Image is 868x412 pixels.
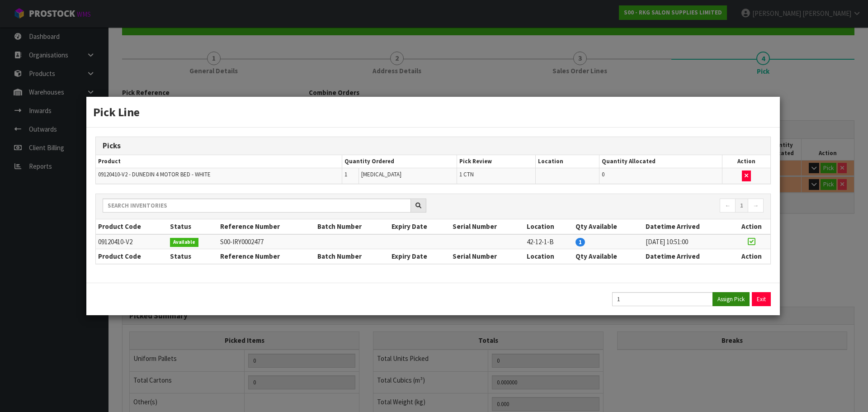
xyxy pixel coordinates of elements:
[315,249,389,264] th: Batch Number
[524,219,573,234] th: Location
[168,249,217,264] th: Status
[96,234,168,249] td: 09120410-V2
[752,292,771,306] button: Exit
[576,238,585,246] span: 1
[573,219,643,234] th: Qty Available
[103,199,411,213] input: Search inventories
[93,104,773,120] h3: Pick Line
[643,234,732,249] td: [DATE] 10:51:00
[573,249,643,264] th: Qty Available
[96,155,342,168] th: Product
[168,219,217,234] th: Status
[602,170,604,178] span: 0
[450,219,524,234] th: Serial Number
[218,234,316,249] td: S00-IRY0002477
[344,170,347,178] span: 1
[524,234,573,249] td: 42-12-1-B
[722,155,770,168] th: Action
[536,155,599,168] th: Location
[103,142,764,150] h3: Picks
[98,170,211,178] span: 09120410-V2 - DUNEDIN 4 MOTOR BED - WHITE
[748,199,764,213] a: →
[732,219,770,234] th: Action
[218,219,316,234] th: Reference Number
[735,199,748,213] a: 1
[315,219,389,234] th: Batch Number
[96,219,168,234] th: Product Code
[361,170,401,178] span: [MEDICAL_DATA]
[612,292,713,306] input: Quantity Picked
[599,155,722,168] th: Quantity Allocated
[218,249,316,264] th: Reference Number
[524,249,573,264] th: Location
[389,249,450,264] th: Expiry Date
[732,249,770,264] th: Action
[643,249,732,264] th: Datetime Arrived
[342,155,457,168] th: Quantity Ordered
[96,249,168,264] th: Product Code
[459,170,474,178] span: 1 CTN
[450,249,524,264] th: Serial Number
[712,292,750,306] button: Assign Pick
[643,219,732,234] th: Datetime Arrived
[389,219,450,234] th: Expiry Date
[720,199,736,213] a: ←
[457,155,535,168] th: Pick Review
[170,238,198,247] span: Available
[440,199,764,214] nav: Page navigation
